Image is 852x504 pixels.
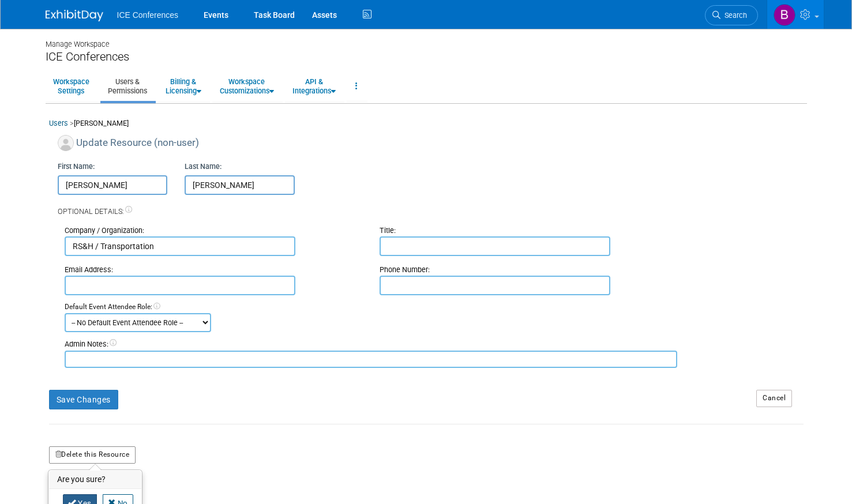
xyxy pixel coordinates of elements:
[100,72,155,100] a: Users &Permissions
[756,390,792,407] a: Cancel
[46,10,103,21] img: ExhibitDay
[49,118,804,135] div: [PERSON_NAME]
[774,4,795,26] img: Brandi Allegood
[185,161,222,172] label: Last Name:
[49,471,141,489] h3: Are you sure?
[212,72,282,100] a: WorkspaceCustomizations
[65,265,362,276] div: Email Address:
[70,119,74,127] span: >
[285,72,343,100] a: API &Integrations
[58,161,95,172] label: First Name:
[58,175,168,195] input: First Name
[49,390,118,409] button: Save Changes
[49,119,68,127] a: Users
[380,265,677,276] div: Phone Number:
[185,175,295,195] input: Last Name
[58,135,804,156] div: Update Resource (non-user)
[58,135,74,151] img: Associate-Profile-5.png
[117,10,179,20] span: ICE Conferences
[49,446,136,464] button: Delete this Resource
[46,29,807,50] div: Manage Workspace
[720,11,747,20] span: Search
[58,195,804,217] div: Optional Details:
[158,72,209,100] a: Billing &Licensing
[65,302,804,313] div: Default Event Attendee Role:
[46,72,97,100] a: WorkspaceSettings
[705,5,758,25] a: Search
[46,50,807,64] div: ICE Conferences
[65,225,362,236] div: Company / Organization:
[65,339,678,350] div: Admin Notes:
[380,225,677,236] div: Title:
